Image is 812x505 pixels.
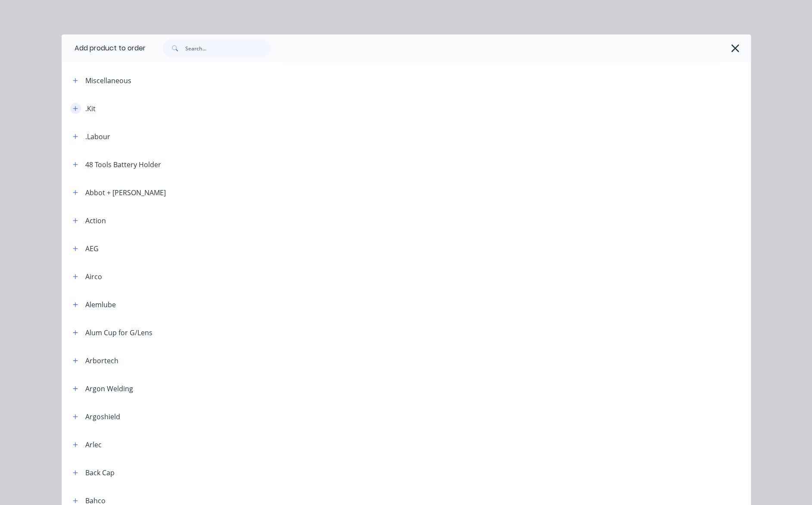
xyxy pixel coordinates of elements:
div: 48 Tools Battery Holder [85,159,161,170]
div: Arlec [85,440,102,450]
div: AEG [85,243,99,254]
input: Search... [185,40,271,57]
div: .Labour [85,131,110,142]
div: Argoshield [85,411,120,422]
div: Argon Welding [85,383,133,394]
div: Airco [85,271,102,282]
div: .Kit [85,103,96,114]
div: Abbot + [PERSON_NAME] [85,187,166,198]
div: Add product to order [62,34,146,62]
div: Alemlube [85,299,116,310]
div: Alum Cup for G/Lens [85,327,152,338]
div: Miscellaneous [85,75,131,86]
div: Arbortech [85,355,118,366]
div: Back Cap [85,468,115,478]
div: Action [85,215,106,226]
